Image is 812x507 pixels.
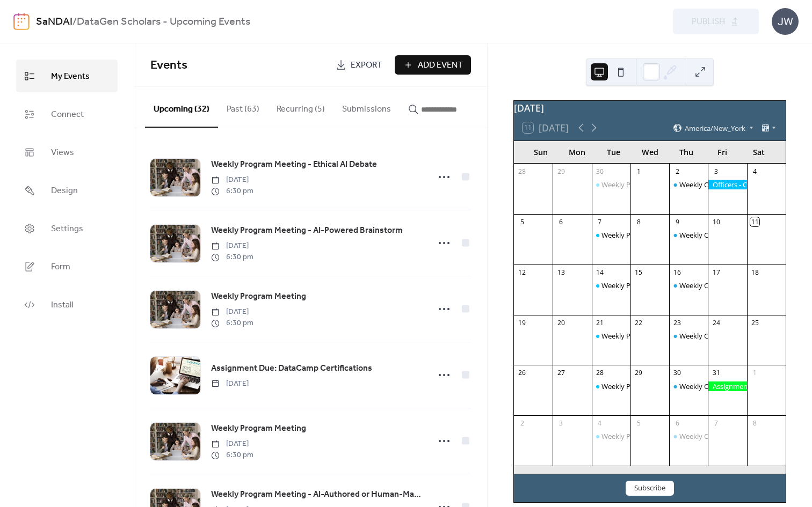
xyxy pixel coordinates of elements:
[518,217,527,226] div: 5
[673,217,682,226] div: 9
[708,381,746,391] div: Assignment Due: DataCamp Certifications
[741,141,777,163] div: Sat
[145,87,218,128] button: Upcoming (32)
[601,281,742,290] div: Weekly Program Meeting - Ethical AI Debate
[77,12,250,32] b: DataGen Scholars - Upcoming Events
[211,488,423,501] span: Weekly Program Meeting - AI-Authored or Human-Made?
[211,318,253,329] span: 6:30 pm
[556,318,565,327] div: 20
[211,224,403,237] span: Weekly Program Meeting - AI-Powered Brainstorm
[395,55,471,75] button: Add Event
[634,217,643,226] div: 8
[418,59,463,72] span: Add Event
[328,55,390,75] a: Export
[334,87,400,127] button: Submissions
[634,167,643,176] div: 1
[679,431,744,441] div: Weekly Office Hours
[518,318,527,327] div: 19
[679,180,744,189] div: Weekly Office Hours
[211,450,253,461] span: 6:30 pm
[601,381,682,391] div: Weekly Program Meeting
[632,141,668,163] div: Wed
[750,268,759,277] div: 18
[592,281,630,290] div: Weekly Program Meeting - Ethical AI Debate
[51,106,84,123] span: Connect
[634,419,643,428] div: 5
[750,217,759,226] div: 11
[712,419,721,428] div: 7
[556,217,565,226] div: 6
[523,141,559,163] div: Sun
[518,167,527,176] div: 28
[669,180,708,189] div: Weekly Office Hours
[51,68,90,85] span: My Events
[592,331,630,341] div: Weekly Program Meeting - AI-Powered Brainstorm
[51,182,78,199] span: Design
[601,331,763,341] div: Weekly Program Meeting - AI-Powered Brainstorm
[211,422,306,436] a: Weekly Program Meeting
[51,297,73,313] span: Install
[16,212,118,245] a: Settings
[211,158,377,171] span: Weekly Program Meeting - Ethical AI Debate
[16,98,118,130] a: Connect
[595,369,604,378] div: 28
[211,290,306,303] span: Weekly Program Meeting
[36,12,73,32] a: SaNDAI
[772,8,799,35] div: JW
[673,419,682,428] div: 6
[595,217,604,226] div: 7
[673,369,682,378] div: 30
[712,217,721,226] div: 10
[750,318,759,327] div: 25
[592,381,630,391] div: Weekly Program Meeting
[556,167,565,176] div: 29
[211,252,253,263] span: 6:30 pm
[601,180,711,189] div: Weekly Program Meeting - Kahoot
[750,369,759,378] div: 1
[51,259,70,275] span: Form
[750,419,759,428] div: 8
[669,381,708,391] div: Weekly Office Hours
[211,362,372,376] a: Assignment Due: DataCamp Certifications
[211,290,306,304] a: Weekly Program Meeting
[634,268,643,277] div: 15
[211,362,372,375] span: Assignment Due: DataCamp Certifications
[211,186,253,197] span: 6:30 pm
[211,438,253,450] span: [DATE]
[669,331,708,341] div: Weekly Office Hours
[518,419,527,428] div: 2
[556,419,565,428] div: 3
[712,167,721,176] div: 3
[518,268,527,277] div: 12
[595,167,604,176] div: 30
[218,87,268,127] button: Past (63)
[51,221,83,237] span: Settings
[668,141,705,163] div: Thu
[150,54,187,77] span: Events
[712,369,721,378] div: 31
[712,268,721,277] div: 17
[712,318,721,327] div: 24
[211,158,377,172] a: Weekly Program Meeting - Ethical AI Debate
[556,268,565,277] div: 13
[51,144,74,161] span: Views
[211,240,253,252] span: [DATE]
[705,141,741,163] div: Fri
[16,288,118,321] a: Install
[211,224,403,238] a: Weekly Program Meeting - AI-Powered Brainstorm
[673,167,682,176] div: 2
[559,141,596,163] div: Mon
[679,381,744,391] div: Weekly Office Hours
[268,87,334,127] button: Recurring (5)
[592,180,630,189] div: Weekly Program Meeting - Kahoot
[556,369,565,378] div: 27
[669,281,708,290] div: Weekly Office Hours
[708,180,746,189] div: Officers - Complete Set 4 (Gen AI Tool Market Research Micro-job)
[679,281,744,290] div: Weekly Office Hours
[592,230,630,240] div: Weekly Program Meeting
[514,101,786,115] div: [DATE]
[673,268,682,277] div: 16
[634,369,643,378] div: 29
[211,422,306,435] span: Weekly Program Meeting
